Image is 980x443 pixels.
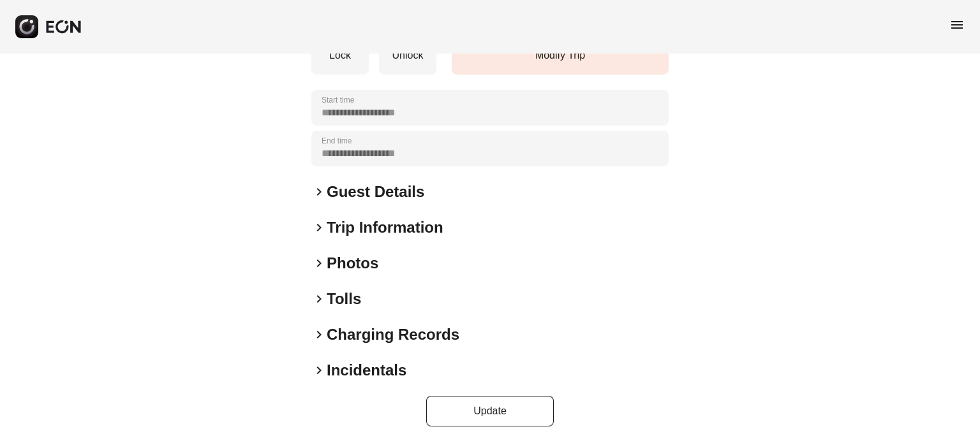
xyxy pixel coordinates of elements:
[311,256,327,271] span: keyboard_arrow_right
[311,220,327,235] span: keyboard_arrow_right
[949,17,965,33] span: menu
[327,360,406,381] h2: Incidentals
[311,184,327,200] span: keyboard_arrow_right
[327,253,378,273] h2: Photos
[327,324,459,345] h2: Charging Records
[426,396,554,426] button: Update
[311,363,327,378] span: keyboard_arrow_right
[327,289,361,309] h2: Tolls
[327,182,424,202] h2: Guest Details
[458,48,662,63] p: Modify Trip
[318,48,362,63] p: Lock
[311,327,327,342] span: keyboard_arrow_right
[385,48,430,63] p: Unlock
[311,291,327,307] span: keyboard_arrow_right
[327,217,443,238] h2: Trip Information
